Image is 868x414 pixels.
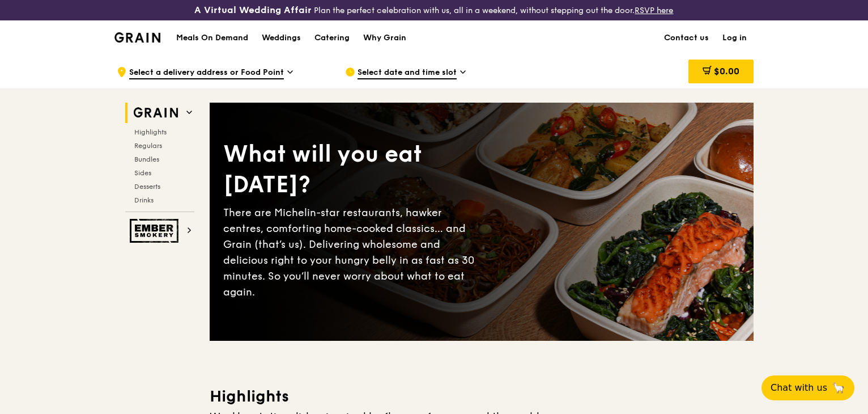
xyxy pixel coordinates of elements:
[716,21,754,55] a: Log in
[134,142,162,150] span: Regulars
[358,67,457,79] span: Select date and time slot
[262,21,301,55] div: Weddings
[363,21,406,55] div: Why Grain
[134,183,160,191] span: Desserts
[356,21,413,55] a: Why Grain
[134,169,151,177] span: Sides
[308,21,356,55] a: Catering
[255,21,308,55] a: Weddings
[761,375,854,400] button: Chat with us🦙
[635,6,673,15] a: RSVP here
[144,5,723,16] div: Plan the perfect celebration with us, all in a weekend, without stepping out the door.
[714,66,739,77] span: $0.00
[314,21,350,55] div: Catering
[771,381,827,395] span: Chat with us
[223,205,482,300] div: There are Michelin-star restaurants, hawker centres, comforting home-cooked classics… and Grain (...
[194,5,312,16] h3: A Virtual Wedding Affair
[134,128,167,136] span: Highlights
[129,67,284,79] span: Select a delivery address or Food Point
[210,386,754,407] h3: Highlights
[130,103,182,123] img: Grain web logo
[176,32,248,44] h1: Meals On Demand
[223,139,482,200] div: What will you eat [DATE]?
[114,20,160,54] a: GrainGrain
[657,21,716,55] a: Contact us
[134,196,154,204] span: Drinks
[134,155,159,163] span: Bundles
[832,381,845,395] span: 🦙
[114,32,160,43] img: Grain
[130,219,182,243] img: Ember Smokery web logo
